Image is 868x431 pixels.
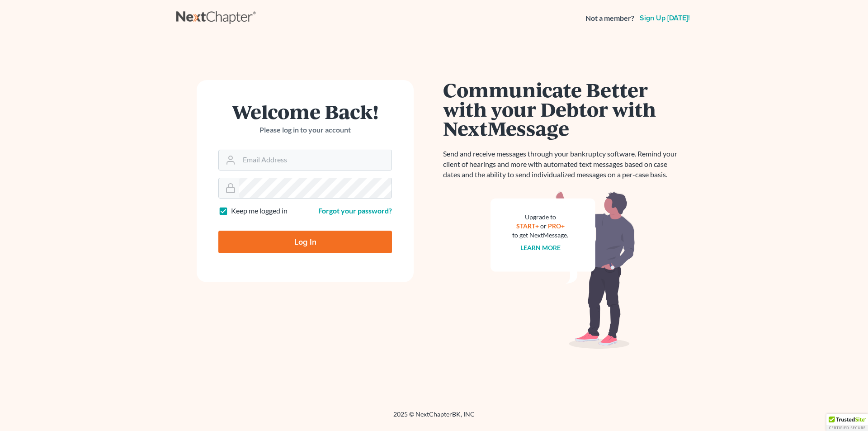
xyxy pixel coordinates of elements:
[540,222,547,230] span: or
[231,206,288,216] label: Keep me logged in
[520,244,561,251] a: Learn more
[512,213,568,222] div: Upgrade to
[491,191,635,349] img: nextmessage_bg-59042aed3d76b12b5cd301f8e5b87938c9018125f34e5fa2b7a6b67550977c72.svg
[512,231,568,240] div: to get NextMessage.
[443,80,683,138] h1: Communicate Better with your Debtor with NextMessage
[443,149,683,180] p: Send and receive messages through your bankruptcy software. Remind your client of hearings and mo...
[585,13,634,24] strong: Not a member?
[318,206,392,215] a: Forgot your password?
[638,14,692,22] a: Sign up [DATE]!
[239,150,392,170] input: Email Address
[218,125,392,135] p: Please log in to your account
[516,222,539,230] a: START+
[218,231,392,253] input: Log In
[826,414,868,431] div: TrustedSite Certified
[176,410,692,426] div: 2025 © NextChapterBK, INC
[548,222,565,230] a: PRO+
[218,102,392,121] h1: Welcome Back!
